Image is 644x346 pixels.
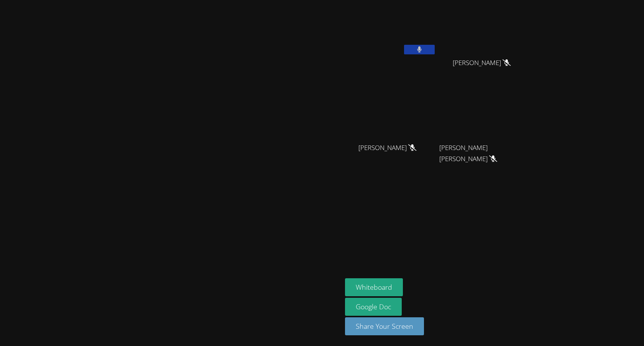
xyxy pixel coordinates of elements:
span: [PERSON_NAME] [358,142,416,153]
span: [PERSON_NAME] [453,57,511,69]
button: Whiteboard [345,278,403,296]
span: [PERSON_NAME] [PERSON_NAME] [439,142,524,165]
button: Share Your Screen [345,317,424,335]
a: Google Doc [345,298,402,316]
